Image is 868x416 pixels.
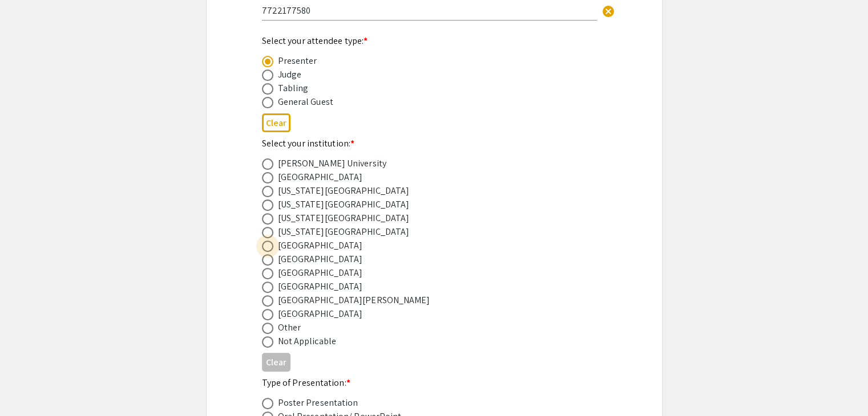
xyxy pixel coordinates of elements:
div: Not Applicable [278,335,336,348]
div: General Guest [278,95,333,109]
div: [GEOGRAPHIC_DATA] [278,307,363,321]
div: [PERSON_NAME] University [278,157,386,170]
input: Type Here [262,5,597,17]
div: Tabling [278,81,309,95]
div: [GEOGRAPHIC_DATA] [278,266,363,280]
mat-label: Select your institution: [262,137,355,149]
iframe: Chat [9,365,49,407]
div: Judge [278,68,302,81]
div: [GEOGRAPHIC_DATA] [278,252,363,266]
div: Other [278,321,301,335]
div: [US_STATE][GEOGRAPHIC_DATA] [278,225,410,239]
div: [GEOGRAPHIC_DATA] [278,280,363,293]
button: Clear [262,113,290,132]
div: [GEOGRAPHIC_DATA] [278,170,363,184]
button: Clear [262,353,290,372]
div: Poster Presentation [278,396,358,410]
div: [GEOGRAPHIC_DATA][PERSON_NAME] [278,293,430,307]
div: [US_STATE][GEOGRAPHIC_DATA] [278,184,410,198]
mat-label: Select your attendee type: [262,35,368,47]
div: [GEOGRAPHIC_DATA] [278,239,363,252]
div: Presenter [278,54,317,68]
mat-label: Type of Presentation: [262,377,350,389]
span: cancel [601,5,615,18]
div: [US_STATE][GEOGRAPHIC_DATA] [278,198,410,211]
div: [US_STATE][GEOGRAPHIC_DATA] [278,211,410,225]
